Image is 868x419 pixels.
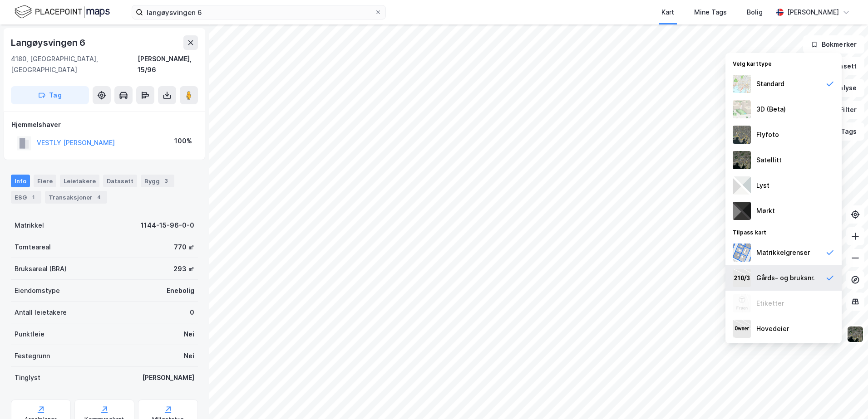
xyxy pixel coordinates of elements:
[184,351,194,361] div: Nei
[167,285,194,296] div: Enebolig
[733,126,751,144] img: Z
[162,176,171,185] div: 3
[823,375,868,419] iframe: Chat Widget
[184,329,194,340] div: Nei
[11,35,87,50] div: Langøysvingen 6
[733,320,751,338] img: majorOwner.b5e170eddb5c04bfeeff.jpeg
[141,220,194,231] div: 1144-15-96-0-0
[142,372,194,383] div: [PERSON_NAME]
[733,202,751,220] img: nCdM7BzjoCAAAAAElFTkSuQmCC
[190,307,194,318] div: 0
[143,5,375,19] input: Søk på adresse, matrikkel, gårdeiere, leietakere eller personer
[29,193,38,202] div: 1
[756,78,784,89] div: Standard
[756,247,810,258] div: Matrikkelgrenser
[803,35,864,54] button: Bokmerker
[11,54,138,75] div: 4180, [GEOGRAPHIC_DATA], [GEOGRAPHIC_DATA]
[103,175,137,187] div: Datasett
[15,263,67,274] div: Bruksareal (BRA)
[733,176,751,195] img: luj3wr1y2y3+OchiMxRmMxRlscgabnMEmZ7DJGWxyBpucwSZnsMkZbHIGm5zBJmewyRlscgabnMEmZ7DJGWxyBpucwSZnsMkZ...
[60,175,99,187] div: Leietakere
[174,242,194,253] div: 770 ㎡
[822,122,864,141] button: Tags
[15,4,110,20] img: logo.f888ab2527a4732fd821a326f86c7f29.svg
[11,191,41,204] div: ESG
[15,351,50,361] div: Festegrunn
[15,242,51,253] div: Tomteareal
[11,119,197,130] div: Hjemmelshaver
[756,180,769,191] div: Lyst
[94,193,104,202] div: 4
[821,101,864,119] button: Filter
[15,285,60,296] div: Eiendomstype
[756,104,786,115] div: 3D (Beta)
[756,323,789,334] div: Hovedeier
[756,273,815,283] div: Gårds- og bruksnr.
[733,100,751,118] img: Z
[15,329,44,340] div: Punktleie
[733,244,751,262] img: cadastreBorders.cfe08de4b5ddd52a10de.jpeg
[756,155,782,166] div: Satellitt
[756,298,784,309] div: Etiketter
[847,326,864,343] img: 9k=
[173,263,194,274] div: 293 ㎡
[45,191,107,204] div: Transaksjoner
[11,86,89,104] button: Tag
[725,55,842,71] div: Velg karttype
[756,129,779,140] div: Flyfoto
[733,75,751,93] img: Z
[733,269,751,287] img: cadastreKeys.547ab17ec502f5a4ef2b.jpeg
[787,7,839,18] div: [PERSON_NAME]
[823,375,868,419] div: Kontrollprogram for chat
[15,372,40,383] div: Tinglyst
[34,175,56,187] div: Eiere
[725,224,842,240] div: Tilpass kart
[747,7,763,18] div: Bolig
[756,205,775,216] div: Mørkt
[11,175,30,187] div: Info
[174,136,192,146] div: 100%
[733,294,751,312] img: Z
[733,151,751,169] img: 9k=
[141,175,174,187] div: Bygg
[694,7,727,18] div: Mine Tags
[138,54,198,75] div: [PERSON_NAME], 15/96
[15,220,44,231] div: Matrikkel
[15,307,67,318] div: Antall leietakere
[661,7,674,18] div: Kart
